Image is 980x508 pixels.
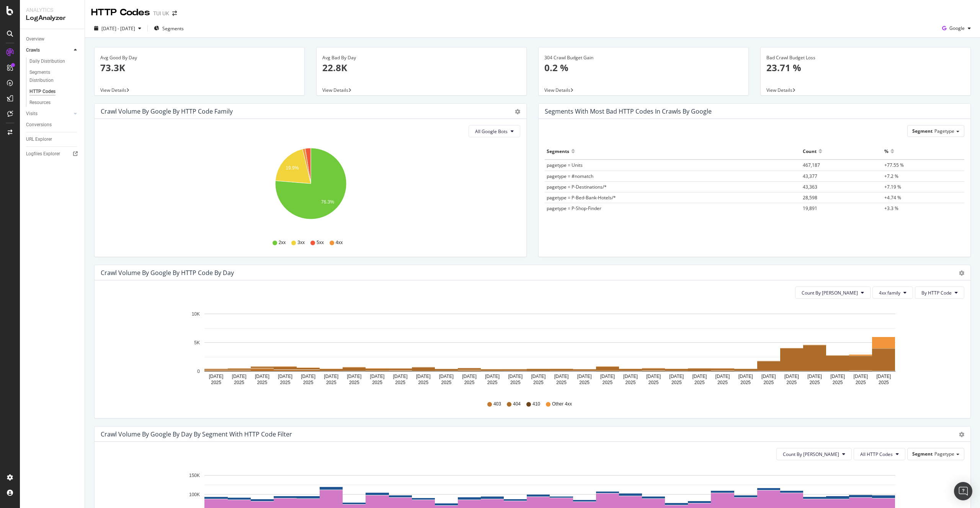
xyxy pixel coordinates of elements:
text: [DATE] [577,374,592,379]
span: Segment [912,451,933,457]
text: [DATE] [738,374,753,379]
text: 2025 [418,380,428,385]
span: +7.2 % [884,173,898,179]
div: Segments [547,145,569,157]
p: 23.71 % [766,61,965,74]
span: 19,891 [803,205,817,212]
text: 2025 [464,380,475,385]
text: [DATE] [255,374,269,379]
text: 2025 [326,380,336,385]
text: [DATE] [416,374,431,379]
text: 100K [189,492,200,497]
text: 2025 [717,380,728,385]
span: Pagetype [934,128,954,134]
text: 2025 [671,380,682,385]
div: Crawl Volume by google by Day by Segment with HTTP Code Filter [101,430,292,438]
span: 403 [493,401,501,407]
text: 150K [189,473,200,478]
text: 2025 [487,380,498,385]
text: 2025 [234,380,244,385]
div: Crawl Volume by google by HTTP Code by Day [101,269,234,277]
button: Segments [151,22,187,34]
div: LogAnalyzer [26,14,78,23]
span: Count By Day [783,451,839,458]
div: Avg Bad By Day [322,54,521,61]
text: 2025 [694,380,705,385]
text: 2025 [579,380,590,385]
text: [DATE] [301,374,315,379]
text: [DATE] [623,374,638,379]
div: arrow-right-arrow-left [172,11,177,16]
text: [DATE] [692,374,707,379]
text: [DATE] [600,374,615,379]
text: 2025 [211,380,221,385]
span: [DATE] - [DATE] [101,25,135,32]
text: [DATE] [209,374,224,379]
div: A chart. [101,305,964,394]
div: gear [515,109,520,114]
text: [DATE] [439,374,454,379]
div: Avg Good By Day [100,54,299,61]
span: Google [949,25,965,31]
span: pagetype = P-Bed-Bank-Hotels/* [547,194,616,201]
text: [DATE] [324,374,338,379]
span: 4xx [336,239,343,246]
text: 2025 [763,380,774,385]
text: [DATE] [485,374,500,379]
div: HTTP Codes [91,6,150,19]
button: All Google Bots [469,125,520,137]
text: [DATE] [232,374,247,379]
span: pagetype = #nomatch [547,173,593,179]
text: [DATE] [830,374,845,379]
text: 10K [192,311,200,317]
text: 2025 [349,380,359,385]
div: gear [959,432,964,437]
div: 304 Crawl Budget Gain [544,54,743,61]
div: Count [803,145,817,157]
text: 2025 [740,380,751,385]
span: 467,187 [803,162,820,168]
text: [DATE] [784,374,799,379]
div: % [884,145,889,157]
span: Count By Day [802,290,858,296]
div: Daily Distribution [29,57,65,65]
text: 2025 [856,380,866,385]
text: 2025 [556,380,567,385]
text: 76.3% [321,199,334,205]
text: [DATE] [669,374,684,379]
text: 2025 [626,380,636,385]
a: HTTP Codes [29,88,79,96]
span: 4xx family [879,290,900,296]
button: By HTTP Code [915,287,964,299]
p: 0.2 % [544,61,743,74]
text: [DATE] [646,374,661,379]
span: +4.74 % [884,194,901,201]
span: pagetype = P-Shop-Finder [547,205,601,212]
text: [DATE] [508,374,523,379]
a: Conversions [26,121,79,129]
text: [DATE] [761,374,776,379]
div: URL Explorer [26,135,52,143]
span: View Details [766,87,792,93]
a: Segments Distribution [29,68,79,85]
text: 2025 [879,380,889,385]
div: TUI UK [153,10,169,17]
p: 22.8K [322,61,521,74]
button: Count By [PERSON_NAME] [795,287,871,299]
div: gear [959,270,964,276]
text: [DATE] [807,374,822,379]
svg: A chart. [101,143,520,232]
text: 2025 [602,380,612,385]
text: [DATE] [278,374,292,379]
span: pagetype = P-Destinations/* [547,184,607,190]
text: [DATE] [393,374,408,379]
text: 2025 [787,380,797,385]
div: Analytics [26,6,78,14]
div: Segments with most bad HTTP codes in Crawls by google [545,107,712,115]
span: 43,377 [803,173,817,179]
span: By HTTP Code [921,290,952,296]
span: +3.3 % [884,205,898,212]
a: Overview [26,35,79,43]
div: Segments Distribution [29,68,72,85]
button: Count By [PERSON_NAME] [776,448,852,460]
